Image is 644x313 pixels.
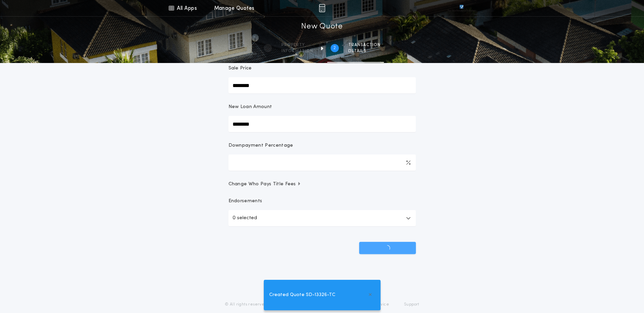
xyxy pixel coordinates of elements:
[447,5,476,12] img: vs-icon
[228,210,416,226] button: 0 selected
[228,77,416,93] input: Sale Price
[333,45,336,51] h2: 2
[348,48,381,54] span: details
[228,181,301,188] span: Change Who Pays Title Fees
[228,142,293,149] p: Downpayment Percentage
[228,198,416,205] p: Endorsements
[233,214,257,222] p: 0 selected
[228,181,416,188] button: Change Who Pays Title Fees
[301,21,343,32] h1: New Quote
[281,48,313,54] span: information
[319,4,325,12] img: img
[269,291,335,299] span: Created Quote SD-13326-TC
[228,116,416,132] input: New Loan Amount
[281,42,313,48] span: Property
[228,65,252,72] p: Sale Price
[228,154,416,171] input: Downpayment Percentage
[348,42,381,48] span: Transaction
[228,104,272,110] p: New Loan Amount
